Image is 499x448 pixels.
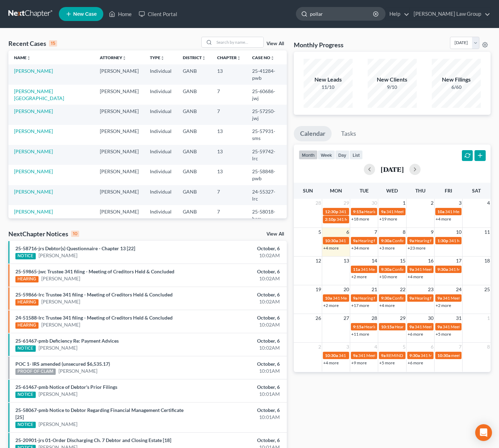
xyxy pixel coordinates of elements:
a: 25-61467-pmb Deficiency Re: Payment Advices [15,338,119,344]
span: 6 [430,343,434,351]
span: 341 Meeting for [PERSON_NAME] [421,353,484,358]
a: [PERSON_NAME] [14,108,53,114]
span: 9a [409,267,414,272]
span: Confirmation Hearing for [PERSON_NAME] [392,267,472,272]
td: GANB [177,125,212,145]
h2: [DATE] [381,166,404,173]
span: 341 Meeting for [PERSON_NAME] [386,209,449,214]
span: 3 [458,199,462,207]
div: 11/10 [304,84,353,91]
div: 15 [49,40,57,47]
span: 21 [371,285,378,294]
span: 27 [343,314,350,322]
span: 1:30p [437,238,448,243]
td: GANB [177,205,212,225]
td: [PERSON_NAME] [94,64,144,84]
td: Individual [144,105,177,125]
td: [PERSON_NAME] [94,185,144,205]
span: 9a [437,295,442,301]
a: +23 more [408,245,425,251]
td: Individual [144,165,177,185]
span: 25 [484,285,491,294]
td: [PERSON_NAME] [94,85,144,105]
span: 12:30p [325,209,338,214]
span: Hearing for [PERSON_NAME] [364,209,419,214]
button: month [299,150,318,160]
span: New Case [73,12,97,17]
span: meeting [451,353,466,358]
a: +4 more [408,274,423,279]
span: 341 Meeting for [PERSON_NAME] [358,353,421,358]
a: +10 more [379,274,397,279]
span: Tue [360,188,369,194]
a: 25-58716-jrs Debtor(s) Questionnaire - Chapter 13 [22] [15,245,135,251]
a: +2 more [436,303,451,308]
td: 13 [212,165,247,185]
td: 25-57931-sms [247,125,286,145]
input: Search by name... [214,37,263,47]
a: 25-58067-pmb Notice to Debtor Regarding Financial Management Certificate [25] [15,407,183,420]
span: 30 [427,314,434,322]
div: 10:02AM [196,275,280,282]
span: 341 Meeting for [PERSON_NAME] & [PERSON_NAME] [339,353,439,358]
span: 22 [399,285,406,294]
div: Recent Cases [8,39,57,48]
span: 9:30a [381,267,391,272]
a: [PERSON_NAME] [14,128,53,134]
div: 10:02AM [196,344,280,351]
i: unfold_more [27,56,31,60]
span: 11a [353,267,360,272]
span: 9:30a [409,353,420,358]
a: 25-20901-jrs 01-Order Discharging Ch. 7 Debtor and Closing Estate [18] [15,437,171,443]
span: 9:15a [353,209,363,214]
a: +19 more [379,216,397,222]
span: Thu [415,188,425,194]
td: Individual [144,64,177,84]
span: 19 [315,285,322,294]
td: GANB [177,85,212,105]
span: Wed [386,188,398,194]
a: [PERSON_NAME] [41,275,80,282]
div: NOTICE [15,345,36,352]
div: NOTICE [15,392,36,398]
div: New Leads [304,76,353,84]
input: Search by name... [310,7,374,20]
div: 10 [71,231,79,237]
span: 10a [325,295,332,301]
td: GANB [177,105,212,125]
span: 8 [402,228,406,236]
span: 8 [486,343,491,351]
div: HEARING [15,276,39,282]
span: 4 [374,343,378,351]
a: Typeunfold_more [150,55,165,60]
td: 25-41284-pwb [247,64,286,84]
span: 18 [484,257,491,265]
a: +6 more [408,360,423,365]
i: unfold_more [237,56,241,60]
a: 25-61467-pmb Notice of Debtor's Prior Filings [15,384,117,390]
td: Individual [144,145,177,165]
span: 9a [353,238,358,243]
td: 13 [212,145,247,165]
span: Sun [303,188,313,194]
div: New Filings [432,76,481,84]
button: week [318,150,335,160]
td: 25-60686-jwj [247,85,286,105]
a: Help [386,8,409,20]
td: 7 [212,205,247,225]
span: 2 [318,343,322,351]
td: GANB [177,185,212,205]
div: 10:02AM [196,321,280,328]
div: October, 6 [196,245,280,252]
div: Open Intercom Messenger [475,424,492,441]
td: GANB [177,145,212,165]
a: [PERSON_NAME][GEOGRAPHIC_DATA] [14,88,64,101]
span: 7 [374,228,378,236]
a: +4 more [379,303,395,308]
span: 341 Meeting for [PERSON_NAME] [337,217,400,222]
i: unfold_more [122,56,126,60]
span: 9a [409,295,414,301]
div: NOTICE [15,422,36,428]
div: New Clients [368,76,417,84]
td: 25-58848-pwb [247,165,286,185]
